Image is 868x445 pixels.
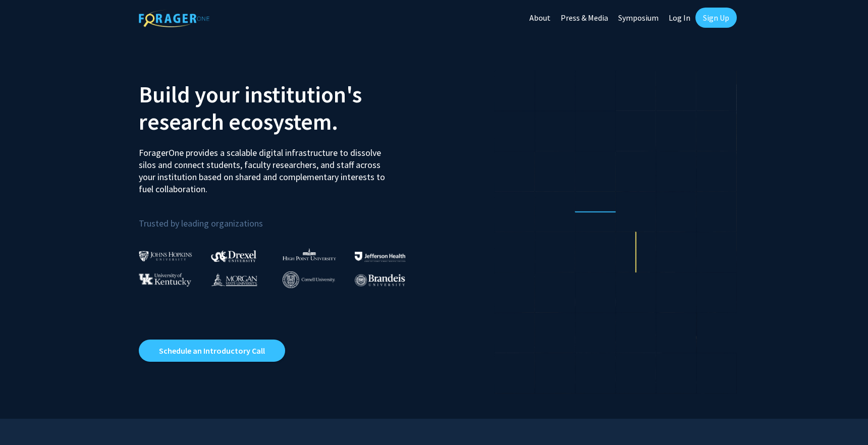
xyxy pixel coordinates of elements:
[139,139,392,195] p: ForagerOne provides a scalable digital infrastructure to dissolve silos and connect students, fac...
[139,203,426,231] p: Trusted by leading organizations
[139,10,209,27] img: ForagerOne Logo
[355,274,405,287] img: Brandeis University
[695,8,737,28] a: Sign Up
[139,81,426,135] h2: Build your institution's research ecosystem.
[283,248,336,260] img: High Point University
[139,251,192,261] img: Johns Hopkins University
[283,271,335,288] img: Cornell University
[211,250,256,262] img: Drexel University
[211,273,257,286] img: Morgan State University
[139,340,285,362] a: Opens in a new tab
[139,273,191,287] img: University of Kentucky
[355,252,405,261] img: Thomas Jefferson University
